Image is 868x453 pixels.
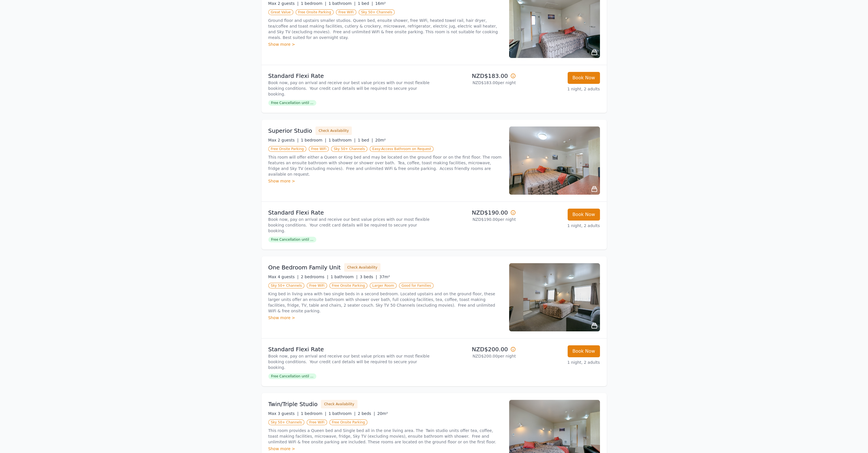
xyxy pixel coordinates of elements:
[268,353,432,370] p: Book now, pay on arrival and receive our best value prices with our most flexible booking conditi...
[268,41,502,47] div: Show more >
[268,1,299,6] span: Max 2 guests |
[359,9,395,15] span: Sky 50+ Channels
[296,9,334,15] span: Free Onsite Parking
[329,138,355,142] span: 1 bathroom |
[268,127,312,135] h3: Superior Studio
[520,86,600,92] p: 1 night, 2 adults
[268,291,502,314] p: King bed in living area with two single beds in a second bedroom. Located upstairs and on the gro...
[268,72,432,80] p: Standard Flexi Rate
[268,138,299,142] span: Max 2 guests |
[268,428,502,445] p: This room provides a Queen bed and Single bed all in the one living area. The Twin studio units o...
[436,345,516,353] p: NZD$200.00
[268,237,316,242] span: Free Cancellation until ...
[268,18,502,40] p: Ground floor and upstairs smaller studios. Queen bed, ensuite shower, free WiFi, heated towel rai...
[321,400,357,408] button: Check Availability
[268,146,306,152] span: Free Onsite Parking
[331,275,357,279] span: 1 bathroom |
[358,1,373,6] span: 1 bed |
[329,419,367,425] span: Free Onsite Parking
[358,138,373,142] span: 1 bed |
[399,283,434,288] span: Good for Families
[309,146,329,152] span: Free WiFi
[358,411,375,416] span: 2 beds |
[315,126,352,135] button: Check Availability
[360,275,377,279] span: 3 beds |
[436,72,516,80] p: NZD$183.00
[307,419,327,425] span: Free WiFi
[268,283,305,288] span: Sky 50+ Channels
[375,138,386,142] span: 20m²
[268,9,293,15] span: Great Value
[375,1,386,6] span: 16m²
[331,146,367,152] span: Sky 50+ Channels
[268,217,432,234] p: Book now, pay on arrival and receive our best value prices with our most flexible booking conditi...
[568,72,600,84] button: Book Now
[520,360,600,365] p: 1 night, 2 adults
[329,411,355,416] span: 1 bathroom |
[268,400,318,408] h3: Twin/Triple Studio
[268,345,432,353] p: Standard Flexi Rate
[568,209,600,221] button: Book Now
[329,1,355,6] span: 1 bathroom |
[268,275,299,279] span: Max 4 guests |
[436,353,516,359] p: NZD$200.00 per night
[268,100,316,106] span: Free Cancellation until ...
[370,146,434,152] span: Easy-Access Bathroom on Request
[268,263,341,271] h3: One Bedroom Family Unit
[377,411,388,416] span: 20m²
[436,80,516,86] p: NZD$183.00 per night
[268,373,316,379] span: Free Cancellation until ...
[436,209,516,217] p: NZD$190.00
[379,275,390,279] span: 37m²
[307,283,327,288] span: Free WiFi
[268,178,502,184] div: Show more >
[268,154,502,177] p: This room will offer either a Queen or King bed and may be located on the ground floor or on the ...
[268,446,502,452] div: Show more >
[568,345,600,357] button: Book Now
[268,315,502,321] div: Show more >
[344,263,380,272] button: Check Availability
[370,283,397,288] span: Larger Room
[268,209,432,217] p: Standard Flexi Rate
[268,80,432,97] p: Book now, pay on arrival and receive our best value prices with our most flexible booking conditi...
[520,223,600,228] p: 1 night, 2 adults
[436,217,516,222] p: NZD$190.00 per night
[329,283,367,288] span: Free Onsite Parking
[301,138,326,142] span: 1 bedroom |
[301,275,328,279] span: 2 bedrooms |
[301,411,326,416] span: 1 bedroom |
[336,9,356,15] span: Free WiFi
[268,419,305,425] span: Sky 50+ Channels
[268,411,299,416] span: Max 3 guests |
[301,1,326,6] span: 1 bedroom |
